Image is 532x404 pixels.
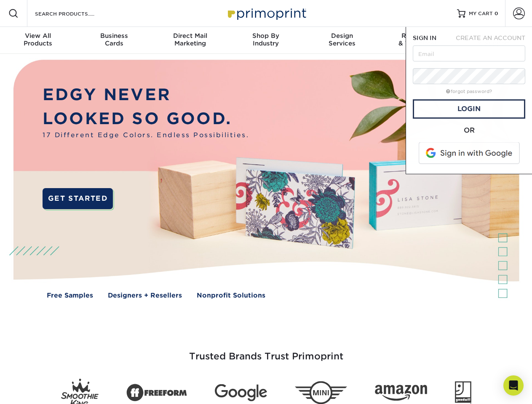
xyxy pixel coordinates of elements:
a: Shop ByIndustry [228,27,304,54]
div: & Templates [380,32,456,47]
a: Designers + Resellers [108,291,182,300]
img: Primoprint [224,4,308,22]
span: SIGN IN [413,35,436,41]
span: 0 [495,11,498,16]
div: OR [413,125,525,136]
a: forgot password? [446,89,492,94]
a: Login [413,99,525,119]
a: DesignServices [304,27,380,54]
img: Google [215,384,267,401]
h3: Trusted Brands Trust Primoprint [20,331,513,372]
iframe: Google Customer Reviews [2,378,72,401]
div: Open Intercom Messenger [503,375,524,396]
span: Shop By [228,32,304,40]
div: Services [304,32,380,47]
a: Resources& Templates [380,27,456,54]
img: Goodwill [455,381,471,404]
p: EDGY NEVER [43,83,249,107]
span: MY CART [469,10,493,17]
a: Direct MailMarketing [152,27,228,54]
span: Direct Mail [152,32,228,40]
span: CREATE AN ACCOUNT [456,35,525,41]
span: Design [304,32,380,40]
img: Amazon [375,385,427,401]
input: Email [413,45,525,61]
span: Business [76,32,152,40]
a: BusinessCards [76,27,152,54]
a: Nonprofit Solutions [197,291,265,300]
a: GET STARTED [43,188,113,209]
p: LOOKED SO GOOD. [43,107,249,131]
span: Resources [380,32,456,40]
div: Industry [228,32,304,47]
div: Cards [76,32,152,47]
input: SEARCH PRODUCTS..... [34,8,116,19]
div: Marketing [152,32,228,47]
a: Free Samples [47,291,93,300]
span: 17 Different Edge Colors. Endless Possibilities. [43,130,249,140]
